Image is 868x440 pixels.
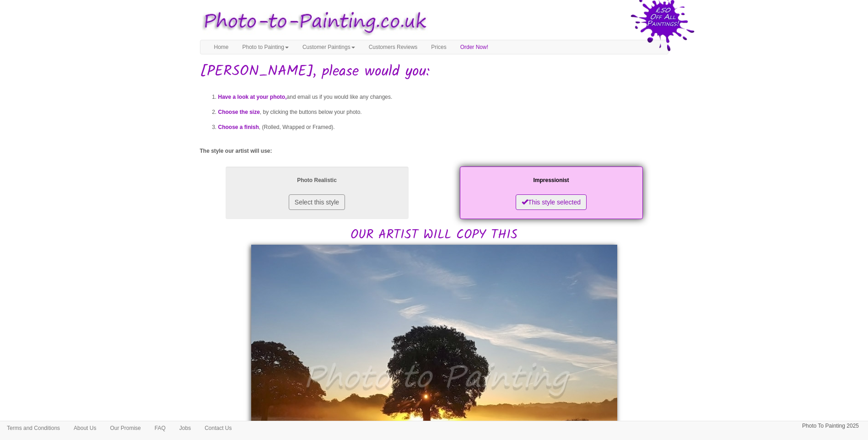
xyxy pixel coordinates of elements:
li: , (Rolled, Wrapped or Framed). [218,120,669,135]
a: Order Now! [453,40,495,54]
label: The style our artist will use: [200,147,272,155]
a: Home [207,40,236,54]
h2: OUR ARTIST WILL COPY THIS [200,164,669,242]
p: Photo Realistic [235,176,399,185]
a: Photo to Painting [236,40,296,54]
a: About Us [67,421,103,435]
a: Prices [424,40,453,54]
a: Customers Reviews [362,40,425,54]
span: Choose the size [218,109,260,115]
p: Photo To Painting 2025 [802,421,859,431]
li: , by clicking the buttons below your photo. [218,105,669,120]
span: Choose a finish [218,124,259,130]
a: Contact Us [198,421,238,435]
li: and email us if you would like any changes. [218,90,669,105]
button: This style selected [516,194,587,210]
a: Jobs [173,421,198,435]
img: Photo to Painting [195,5,430,40]
a: FAQ [148,421,173,435]
p: Impressionist [469,176,634,185]
a: Customer Paintings [296,40,362,54]
button: Select this style [289,194,345,210]
span: Have a look at your photo, [218,94,287,100]
a: Our Promise [103,421,147,435]
h1: [PERSON_NAME], please would you: [200,64,669,80]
